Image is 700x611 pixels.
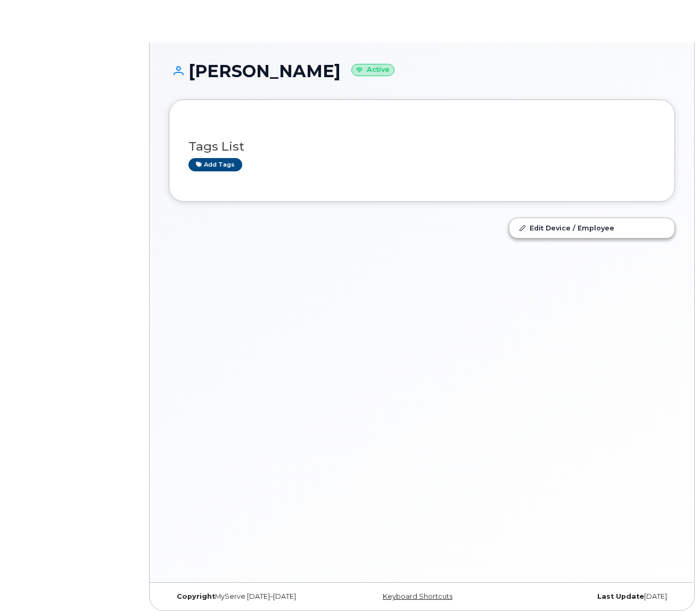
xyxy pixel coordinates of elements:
[351,64,394,76] small: Active
[506,592,675,601] div: [DATE]
[169,62,675,80] h1: [PERSON_NAME]
[597,592,644,600] strong: Last Update
[188,158,242,171] a: Add tags
[383,592,452,600] a: Keyboard Shortcuts
[509,218,674,237] a: Edit Device / Employee
[169,592,337,601] div: MyServe [DATE]–[DATE]
[177,592,215,600] strong: Copyright
[188,140,655,153] h3: Tags List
